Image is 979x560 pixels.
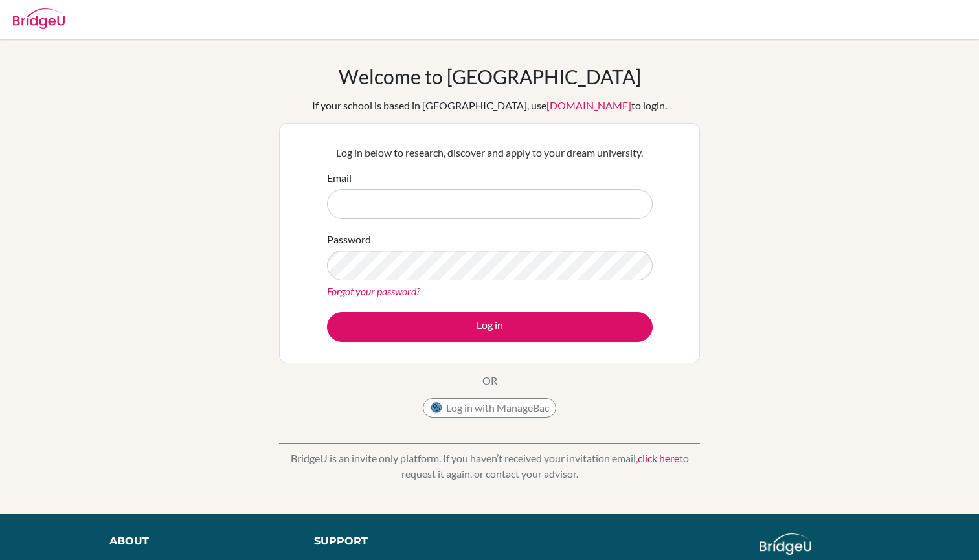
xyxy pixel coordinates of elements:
[109,533,285,549] div: About
[546,99,631,111] a: [DOMAIN_NAME]
[327,145,653,161] p: Log in below to research, discover and apply to your dream university.
[279,451,700,482] p: BridgeU is an invite only platform. If you haven’t received your invitation email, to request it ...
[327,232,371,247] label: Password
[327,285,420,297] a: Forgot your password?
[327,170,352,186] label: Email
[314,533,476,549] div: Support
[423,398,556,418] button: Log in with ManageBac
[760,533,812,555] img: logo_white@2x-f4f0deed5e89b7ecb1c2cc34c3e3d731f90f0f143d5ea2071677605dd97b5244.png
[482,373,497,388] p: OR
[312,98,667,113] div: If your school is based in [GEOGRAPHIC_DATA], use to login.
[638,452,679,464] a: click here
[339,65,641,88] h1: Welcome to [GEOGRAPHIC_DATA]
[327,312,653,342] button: Log in
[13,8,65,29] img: Bridge-U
